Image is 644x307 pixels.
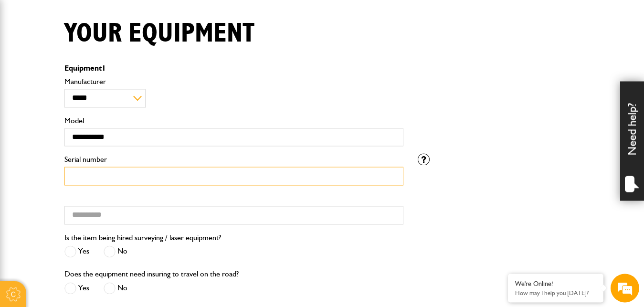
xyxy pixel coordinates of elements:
div: Chat with us now [50,53,160,66]
label: Manufacturer [64,78,403,85]
div: Minimize live chat window [157,5,179,28]
h1: Your equipment [64,18,254,50]
label: Is the item being hired surveying / laser equipment? [64,234,221,242]
p: How may I help you today? [515,289,596,296]
div: Need help? [620,81,644,201]
em: Start Chat [130,239,173,252]
p: Equipment [64,64,403,72]
label: No [104,282,127,294]
textarea: Type your message and hit 'Enter' [12,173,174,231]
img: d_20077148190_company_1631870298795_20077148190 [16,53,40,66]
div: We're Online! [515,280,596,288]
label: Does the equipment need insuring to travel on the road? [64,270,239,278]
input: Enter your phone number [12,145,174,166]
label: Model [64,117,403,125]
label: Serial number [64,156,403,163]
span: 1 [102,64,106,73]
input: Enter your email address [12,116,174,138]
label: Yes [64,282,89,294]
label: No [104,245,127,257]
input: Enter your last name [12,88,174,109]
label: Yes [64,245,89,257]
